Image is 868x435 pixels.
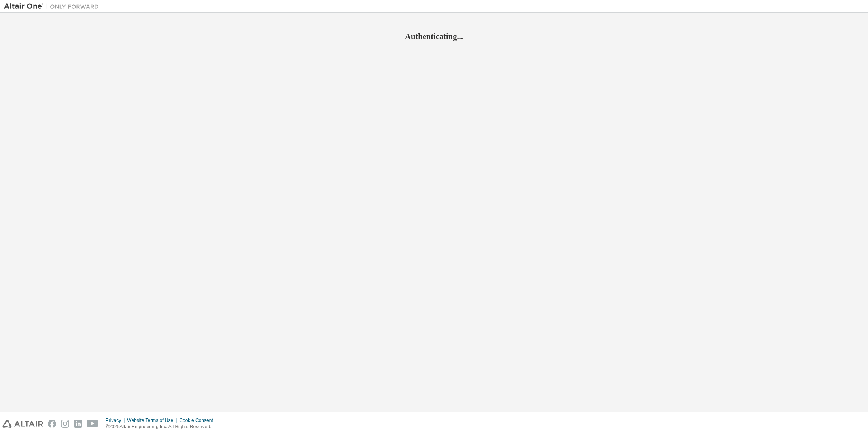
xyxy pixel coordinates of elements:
img: linkedin.svg [74,420,82,428]
div: Cookie Consent [179,417,217,424]
p: © 2025 Altair Engineering, Inc. All Rights Reserved. [106,424,218,430]
img: youtube.svg [87,420,98,428]
img: Altair One [4,2,103,10]
img: instagram.svg [61,420,69,428]
img: altair_logo.svg [2,420,43,428]
h2: Authenticating... [4,31,864,42]
div: Website Terms of Use [127,417,179,424]
div: Privacy [106,417,127,424]
img: facebook.svg [48,420,56,428]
